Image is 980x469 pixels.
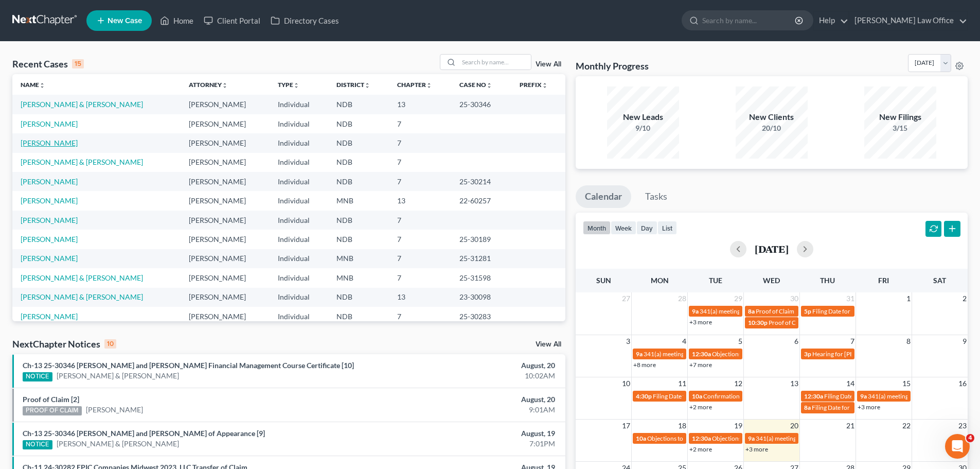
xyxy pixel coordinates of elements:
[459,81,492,89] a: Case Nounfold_more
[270,268,328,287] td: Individual
[389,191,451,210] td: 13
[199,11,265,30] a: Client Portal
[756,435,923,442] span: 341(a) meeting for [DEMOGRAPHIC_DATA][PERSON_NAME]
[966,434,974,442] span: 4
[621,420,631,432] span: 17
[21,81,45,89] a: Nameunfold_more
[812,404,885,411] span: Filing Date for Blue, Lindon
[328,211,389,230] td: NDB
[384,360,555,371] div: August, 20
[21,177,78,186] a: [PERSON_NAME]
[763,276,780,285] span: Wed
[155,11,199,30] a: Home
[633,361,656,369] a: +8 more
[868,392,967,400] span: 341(a) meeting for [PERSON_NAME]
[21,292,143,301] a: [PERSON_NAME] & [PERSON_NAME]
[181,249,270,268] td: [PERSON_NAME]
[328,307,389,326] td: NDB
[651,276,669,285] span: Mon
[583,221,611,235] button: month
[849,335,856,348] span: 7
[933,276,946,285] span: Sat
[864,111,936,123] div: New Filings
[23,395,79,404] a: Proof of Claim [2]
[647,435,810,442] span: Objections to Discharge Due (PFMC-7) for [PERSON_NAME]
[389,153,451,172] td: 7
[733,420,743,432] span: 19
[21,100,143,109] a: [PERSON_NAME] & [PERSON_NAME]
[804,404,811,411] span: 8a
[845,292,856,305] span: 31
[789,292,799,305] span: 30
[901,377,912,390] span: 15
[820,276,835,285] span: Thu
[486,82,492,89] i: unfold_more
[451,288,511,307] td: 23-30098
[451,230,511,249] td: 25-30189
[270,230,328,249] td: Individual
[905,335,912,348] span: 8
[804,307,811,315] span: 5p
[536,341,561,348] a: View All
[451,307,511,326] td: 25-30283
[270,95,328,114] td: Individual
[451,268,511,287] td: 25-31598
[681,335,687,348] span: 4
[459,55,531,70] input: Search by name...
[712,350,875,358] span: Objections to Discharge Due (PFMC-7) for [PERSON_NAME]
[520,81,548,89] a: Prefixunfold_more
[700,307,796,315] span: 341(a) meeting for Cheyenne Czech
[389,95,451,114] td: 13
[703,392,772,400] span: Confirmation Hearing for
[181,307,270,326] td: [PERSON_NAME]
[860,392,867,400] span: 9a
[328,172,389,191] td: NDB
[653,392,740,400] span: Filing Date for [PERSON_NAME]
[23,429,265,438] a: Ch-13 25-30346 [PERSON_NAME] and [PERSON_NAME] of Appearance [9]
[21,254,78,263] a: [PERSON_NAME]
[181,191,270,210] td: [PERSON_NAME]
[384,371,555,381] div: 10:02AM
[21,196,78,205] a: [PERSON_NAME]
[621,377,631,390] span: 10
[21,216,78,224] a: [PERSON_NAME]
[692,307,699,315] span: 9a
[328,288,389,307] td: NDB
[451,191,511,210] td: 22-60257
[733,377,743,390] span: 12
[181,268,270,287] td: [PERSON_NAME]
[712,435,875,442] span: Objections to Discharge Due (PFMC-7) for [PERSON_NAME]
[328,249,389,268] td: MNB
[181,172,270,191] td: [PERSON_NAME]
[736,111,808,123] div: New Clients
[536,61,561,68] a: View All
[804,350,811,358] span: 3p
[677,292,687,305] span: 28
[789,420,799,432] span: 20
[596,276,611,285] span: Sun
[23,406,82,415] div: PROOF OF CLAIM
[389,230,451,249] td: 7
[905,292,912,305] span: 1
[364,82,370,89] i: unfold_more
[328,268,389,287] td: MNB
[270,191,328,210] td: Individual
[957,377,968,390] span: 16
[181,153,270,172] td: [PERSON_NAME]
[692,350,711,358] span: 12:30a
[636,221,657,235] button: day
[689,361,712,369] a: +7 more
[824,392,966,400] span: Filing Date for [PERSON_NAME] & [PERSON_NAME]
[814,11,848,30] a: Help
[328,95,389,114] td: NDB
[397,81,432,89] a: Chapterunfold_more
[451,249,511,268] td: 25-31281
[181,114,270,133] td: [PERSON_NAME]
[265,11,344,30] a: Directory Cases
[689,403,712,411] a: +2 more
[733,292,743,305] span: 29
[961,335,968,348] span: 9
[636,392,652,400] span: 4:30p
[39,82,45,89] i: unfold_more
[804,392,823,400] span: 12:30a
